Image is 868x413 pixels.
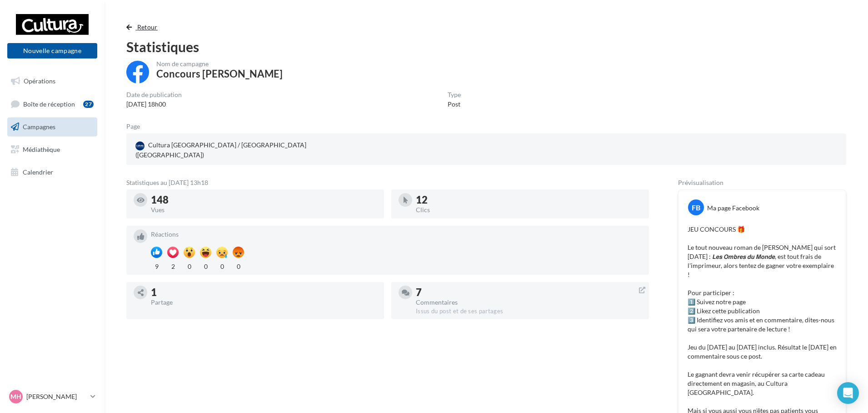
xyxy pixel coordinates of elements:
span: Médiathèque [23,146,60,153]
div: Concours [PERSON_NAME] [156,69,283,79]
div: Clics [416,207,642,213]
div: Statistiques [126,40,846,53]
a: Boîte de réception27 [5,94,99,114]
div: Ma page Facebook [707,204,759,213]
a: Calendrier [5,163,99,182]
div: Page [126,123,147,130]
div: Réactions [151,231,642,238]
span: Campagnes [23,123,55,131]
div: Statistiques au [DATE] 13h18 [126,180,649,186]
div: 0 [233,260,244,271]
a: MH [PERSON_NAME] [7,388,97,405]
div: Prévisualisation [678,180,846,186]
p: [PERSON_NAME] [26,392,87,401]
span: MH [10,392,21,401]
div: Type [448,92,461,98]
div: 2 [167,260,179,271]
span: Boîte de réception [23,100,75,107]
div: Open Intercom Messenger [837,382,859,404]
a: Campagnes [5,117,99,136]
div: 12 [416,195,642,205]
span: Calendrier [23,168,53,175]
div: 0 [216,260,228,271]
span: Retour [137,23,158,31]
div: 9 [151,260,162,271]
div: 27 [83,101,94,108]
div: Nom de campagne [156,61,283,67]
div: Vues [151,207,377,213]
a: Cultura [GEOGRAPHIC_DATA] / [GEOGRAPHIC_DATA] ([GEOGRAPHIC_DATA]) [134,139,369,161]
div: [DATE] 18h00 [126,100,182,109]
div: 1 [151,287,377,297]
a: Médiathèque [5,140,99,159]
div: 148 [151,195,377,205]
div: Issus du post et de ses partages [416,307,642,316]
a: Opérations [5,72,99,91]
div: 0 [184,260,195,271]
div: Date de publication [126,92,182,98]
div: 7 [416,287,642,297]
div: Partage [151,299,377,306]
div: Commentaires [416,299,642,306]
div: FB [688,199,704,215]
span: Opérations [24,77,55,85]
button: Nouvelle campagne [7,43,97,58]
button: Retour [126,22,161,33]
div: 0 [200,260,211,271]
div: Post [448,100,461,109]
